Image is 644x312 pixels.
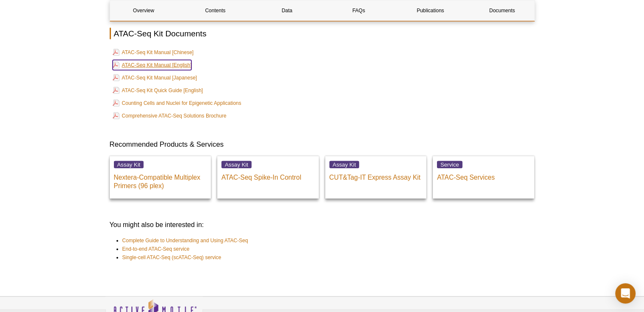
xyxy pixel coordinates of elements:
span: Assay Kit [114,161,144,168]
a: ATAC-Seq Kit Manual [Japanese] [113,73,197,83]
a: Assay Kit CUT&Tag-IT Express Assay Kit [325,156,427,199]
a: Single-cell ATAC-Seq (scATAC-Seq) service [122,253,221,262]
p: CUT&Tag-IT Express Assay Kit [329,169,423,182]
a: Complete Guide to Understanding and Using ATAC-Seq [122,236,248,245]
a: Overview [110,0,177,21]
a: Publications [397,0,464,21]
a: Counting Cells and Nuclei for Epigenetic Applications [113,98,241,108]
p: ATAC-Seq Spike-In Control [221,169,315,182]
span: Service [437,161,462,168]
a: End-to-end ATAC-Seq service [122,245,190,253]
span: Assay Kit [329,161,359,168]
a: ATAC-Seq Kit Manual [Chinese] [113,47,194,57]
a: FAQs [325,0,392,21]
a: Contents [182,0,249,21]
a: Comprehensive ATAC-Seq Solutions Brochure [113,111,227,121]
a: Assay Kit ATAC-Seq Spike-In Control [217,156,319,199]
h3: Recommended Products & Services [110,140,535,150]
p: Nextera-Compatible Multiplex Primers (96 plex) [114,169,207,190]
a: ATAC-Seq Kit Manual [English] [113,60,192,70]
h2: ATAC-Seq Kit Documents [110,28,535,39]
span: Assay Kit [221,161,252,168]
p: ATAC-Seq Services [437,169,530,182]
a: Documents [468,0,536,21]
a: ATAC-Seq Kit Quick Guide [English] [113,85,203,96]
a: Assay Kit Nextera-Compatible Multiplex Primers (96 plex) [110,156,211,199]
h3: You might also be interested in: [110,220,535,230]
div: Open Intercom Messenger [615,283,636,304]
a: Service ATAC-Seq Services [433,156,534,199]
a: Data [253,0,321,21]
